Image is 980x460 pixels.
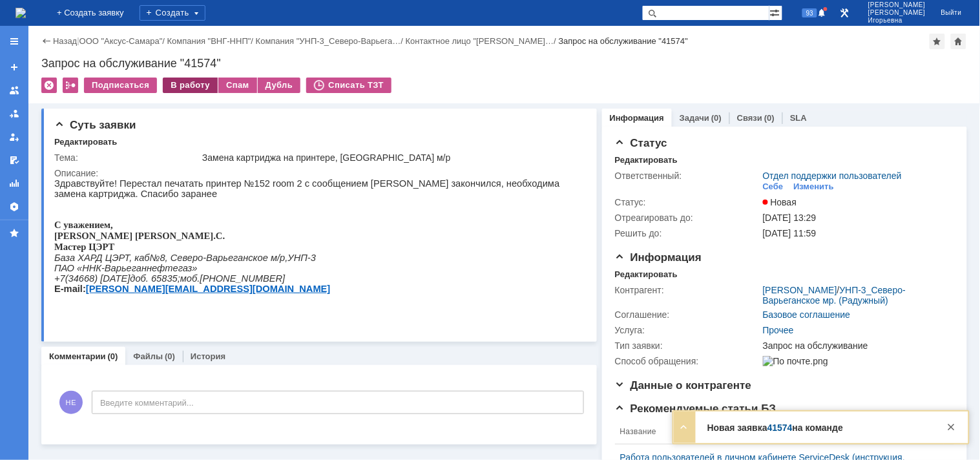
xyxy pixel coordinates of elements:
[167,36,251,46] a: Компания "ВНГ-ННП"
[4,80,25,101] a: Заявки на командах
[763,171,902,181] a: Отдел поддержки пользователей
[406,36,559,46] div: /
[763,340,948,351] div: Запрос на обслуживание
[79,36,163,46] a: ООО "Аксус-Самара"
[615,228,760,238] div: Решить до:
[944,419,959,435] div: Закрыть
[145,95,231,105] span: [PHONE_NUMBER]
[165,351,175,361] div: (0)
[676,419,692,435] div: Развернуть
[169,52,171,63] span: .
[162,52,169,63] span: С
[615,285,760,295] div: Контрагент:
[406,36,554,46] a: Контактное лицо "[PERSON_NAME]…
[763,197,797,207] span: Новая
[23,85,28,95] span: «
[231,74,233,85] span: ,
[59,391,83,414] span: НЕ
[191,351,225,361] a: История
[216,74,223,85] span: м
[868,17,926,25] span: Игорьевна
[152,74,214,85] span: Варьеганское
[223,74,225,85] span: /
[610,113,664,123] a: Информация
[126,95,143,105] span: моб
[615,402,777,415] span: Рекомендуемые статьи БЗ
[4,150,25,171] a: Мои согласования
[77,36,79,45] div: |
[256,36,406,46] div: /
[615,379,752,392] span: Данные о контрагенте
[4,196,25,217] a: Настройки
[32,105,276,116] a: [PERSON_NAME][EMAIL_ADDRESS][DOMAIN_NAME]
[769,6,782,18] span: Расширенный поиск
[76,95,92,105] span: доб
[54,119,136,131] span: Суть заявки
[133,351,163,361] a: Файлы
[615,356,760,366] div: Способ обращения:
[41,78,57,93] div: Удалить
[79,36,167,46] div: /
[615,137,667,149] span: Статус
[138,85,143,95] span: »
[615,155,678,165] div: Редактировать
[54,168,581,178] div: Описание:
[763,228,817,238] span: [DATE] 11:59
[615,419,944,444] th: Название
[615,340,760,351] div: Тип заявки:
[4,103,25,124] a: Заявки в моей ответственности
[81,52,159,63] span: [PERSON_NAME]
[143,95,145,105] span: .
[559,36,689,46] div: Запрос на обслуживание "41574"
[49,351,106,361] a: Комментарии
[868,1,926,9] span: [PERSON_NAME]
[92,95,126,105] span: . 65835;
[767,423,793,433] a: 41574
[4,127,25,147] a: Мои заявки
[711,113,722,123] div: (0)
[167,36,256,46] div: /
[615,171,760,181] div: Ответственный:
[225,74,231,85] span: р
[47,85,50,95] span: -
[763,325,794,335] a: Прочее
[159,52,162,63] span: .
[615,309,760,320] div: Соглашение:
[4,57,25,78] a: Создать заявку
[615,251,702,264] span: Информация
[63,78,78,93] div: Работа с массовостью
[737,113,762,123] a: Связи
[868,9,926,17] span: [PERSON_NAME]
[615,269,678,280] div: Редактировать
[4,173,25,194] a: Отчеты
[763,182,784,192] div: Себе
[930,34,945,49] div: Добавить в избранное
[763,356,828,366] img: По почте.png
[34,63,60,74] span: ЦЭРТ
[54,137,117,147] div: Редактировать
[763,285,906,306] a: УНП-3_Северо-Варьеганское мр. (Радужный)
[680,113,709,123] a: Задачи
[763,285,837,295] a: [PERSON_NAME]
[202,152,579,163] div: Замена картриджа на принтере, [GEOGRAPHIC_DATA] м/р
[763,309,851,320] a: Базовое соглашение
[234,74,254,85] span: УНП
[707,423,843,433] strong: Новая заявка на команде
[615,213,760,223] div: Отреагировать до:
[763,213,817,223] span: [DATE] 13:29
[16,8,26,18] a: Перейти на домашнюю страницу
[253,74,262,85] span: -3
[802,8,817,17] span: 93
[28,85,47,95] span: ННК
[615,325,760,335] div: Услуга:
[140,5,205,21] div: Создать
[951,34,966,49] div: Сделать домашней страницей
[54,152,200,163] div: Тема:
[794,182,835,192] div: Изменить
[53,36,77,46] a: Назад
[149,74,152,85] span: -
[615,197,760,207] div: Статус:
[56,41,59,52] span: ,
[16,8,26,18] img: logo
